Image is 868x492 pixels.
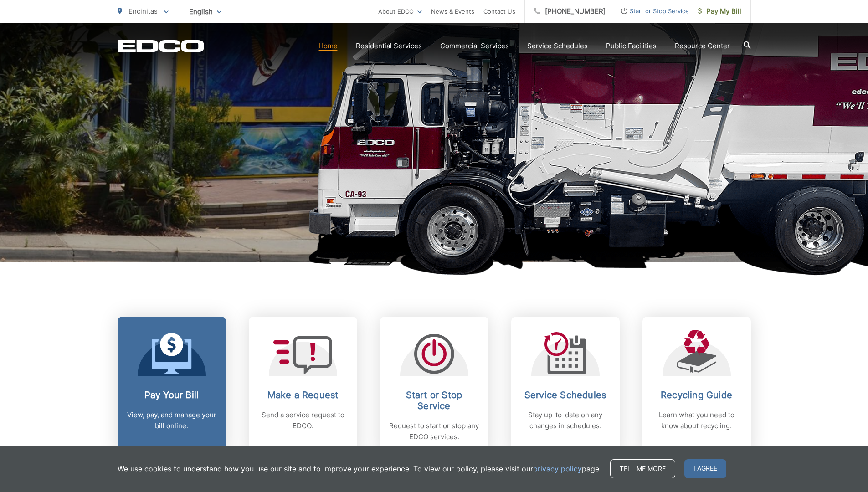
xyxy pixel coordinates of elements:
a: About EDCO [378,6,422,17]
a: Resource Center [675,41,730,51]
p: Request to start or stop any EDCO services. [389,420,479,442]
a: Commercial Services [440,41,509,51]
a: Pay Your Bill View, pay, and manage your bill online. [118,317,226,456]
a: Service Schedules Stay up-to-date on any changes in schedules. [511,317,620,456]
p: Send a service request to EDCO. [258,410,348,431]
span: I agree [684,459,726,478]
a: Recycling Guide Learn what you need to know about recycling. [642,317,751,456]
h2: Make a Request [258,389,348,400]
a: privacy policy [533,463,582,474]
span: English [182,4,228,20]
h2: Service Schedules [520,389,611,400]
a: Service Schedules [527,41,588,51]
h2: Recycling Guide [652,389,742,400]
a: Make a Request Send a service request to EDCO. [249,317,357,456]
p: Stay up-to-date on any changes in schedules. [520,410,611,431]
h2: Start or Stop Service [389,389,479,411]
p: Learn what you need to know about recycling. [652,410,742,431]
a: Tell me more [610,459,675,478]
a: Home [318,41,338,51]
a: Residential Services [356,41,422,51]
span: Pay My Bill [698,6,741,17]
h2: Pay Your Bill [127,389,217,400]
a: EDCD logo. Return to the homepage. [118,40,204,52]
p: We use cookies to understand how you use our site and to improve your experience. To view our pol... [118,463,601,474]
a: Contact Us [483,6,515,17]
p: View, pay, and manage your bill online. [127,410,217,431]
a: News & Events [431,6,474,17]
a: Public Facilities [606,41,657,51]
span: Encinitas [128,7,158,15]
